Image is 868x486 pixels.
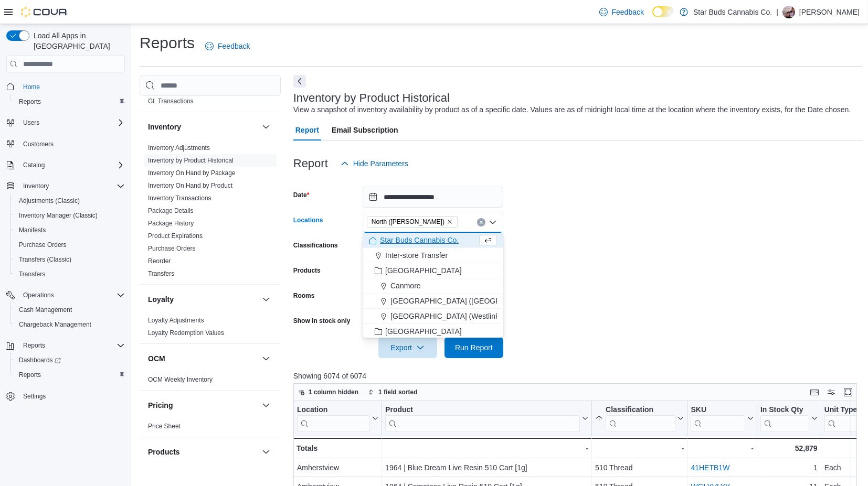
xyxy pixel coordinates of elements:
[260,352,272,365] button: OCM
[595,2,648,23] a: Feedback
[10,252,129,267] button: Transfers (Classic)
[293,291,315,300] label: Rooms
[824,405,863,432] div: Unit Type
[10,303,129,317] button: Cash Management
[293,157,328,170] h3: Report
[19,289,58,301] button: Operations
[15,318,96,331] a: Chargeback Management
[824,405,863,415] div: Unit Type
[385,326,462,337] span: [GEOGRAPHIC_DATA]
[19,270,45,278] span: Transfers
[825,386,838,398] button: Display options
[15,239,125,251] span: Purchase Orders
[293,216,323,224] label: Locations
[385,462,588,474] div: 1964 | Blue Dream Live Resin 510 Cart [1g]
[309,388,358,396] span: 1 column hidden
[19,159,125,171] span: Catalog
[15,268,49,280] a: Transfers
[15,369,45,381] a: Reports
[148,329,224,337] a: Loyalty Redemption Values
[19,255,71,264] span: Transfers (Classic)
[760,442,818,455] div: 52,879
[293,104,851,115] div: View a snapshot of inventory availability by product as of a specific date. Values are as of midn...
[336,153,412,174] button: Hide Parameters
[297,405,370,432] div: Location
[148,270,174,277] a: Transfers
[19,320,91,329] span: Chargeback Management
[367,216,458,228] span: North (Livingstone)
[19,306,72,314] span: Cash Management
[776,6,778,18] p: |
[148,269,174,278] span: Transfers
[148,422,181,430] span: Price Sheet
[29,30,125,51] span: Load All Apps in [GEOGRAPHIC_DATA]
[218,41,250,51] span: Feedback
[140,82,281,112] div: Finance
[148,294,174,305] h3: Loyalty
[10,353,129,368] a: Dashboards
[23,83,40,91] span: Home
[19,226,46,234] span: Manifests
[15,195,125,207] span: Adjustments (Classic)
[148,329,224,337] span: Loyalty Redemption Values
[15,253,125,266] span: Transfers (Classic)
[15,95,45,108] a: Reports
[148,245,196,252] a: Purchase Orders
[363,324,503,339] button: [GEOGRAPHIC_DATA]
[842,386,854,398] button: Enter fullscreen
[148,257,171,265] a: Reorder
[295,120,319,141] span: Report
[23,140,54,148] span: Customers
[148,375,213,384] span: OCM Weekly Inventory
[293,371,863,381] p: Showing 6074 of 6074
[294,386,363,398] button: 1 column hidden
[260,399,272,412] button: Pricing
[148,376,213,383] a: OCM Weekly Inventory
[297,405,370,415] div: Location
[23,118,39,127] span: Users
[148,232,203,240] span: Product Expirations
[691,442,754,455] div: -
[2,388,129,404] button: Settings
[390,311,502,321] span: [GEOGRAPHIC_DATA] (Westlink)
[148,316,204,325] span: Loyalty Adjustments
[19,81,44,93] a: Home
[2,288,129,303] button: Operations
[19,138,58,150] a: Customers
[19,390,50,403] a: Settings
[652,6,674,17] input: Dark Mode
[782,6,795,18] div: Eric Dawes
[23,392,46,401] span: Settings
[19,339,125,352] span: Reports
[148,400,173,411] h3: Pricing
[293,75,306,88] button: Next
[293,317,351,325] label: Show in stock only
[148,182,232,189] a: Inventory On Hand by Product
[148,353,258,364] button: OCM
[15,95,125,108] span: Reports
[293,241,338,250] label: Classifications
[691,405,745,432] div: SKU URL
[148,122,181,132] h3: Inventory
[148,207,194,215] span: Package Details
[260,293,272,306] button: Loyalty
[691,405,754,432] button: SKU
[15,369,125,381] span: Reports
[447,219,453,225] button: Remove North (Livingstone) from selection in this group
[19,159,49,171] button: Catalog
[595,442,684,455] div: -
[19,180,125,192] span: Inventory
[363,309,503,324] button: [GEOGRAPHIC_DATA] (Westlink)
[19,180,53,192] button: Inventory
[148,232,203,240] a: Product Expirations
[10,193,129,208] button: Adjustments (Classic)
[652,17,653,18] span: Dark Mode
[148,423,181,430] a: Price Sheet
[378,337,437,358] button: Export
[353,158,408,169] span: Hide Parameters
[691,405,745,415] div: SKU
[380,235,459,245] span: Star Buds Cannabis Co.
[148,144,210,152] a: Inventory Adjustments
[6,74,125,431] nav: Complex example
[19,98,41,106] span: Reports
